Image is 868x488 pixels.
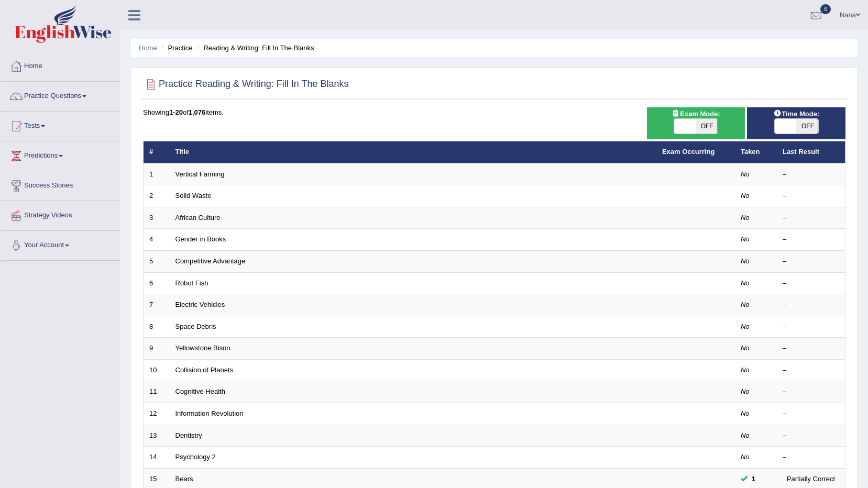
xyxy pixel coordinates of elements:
td: 11 [144,381,170,403]
td: 13 [144,425,170,447]
em: No [741,453,750,461]
a: Solid Waste [175,192,212,199]
div: – [783,191,839,201]
a: Exam Occurring [662,148,715,156]
div: Show exams occurring in exams [647,107,745,139]
a: Bears [175,475,193,483]
em: No [741,279,750,287]
td: 6 [144,272,170,294]
th: Last Result [777,141,845,163]
span: 6 [820,4,831,14]
td: 14 [144,447,170,469]
div: – [783,322,839,332]
div: – [783,213,839,223]
a: Gender in Books [175,235,226,243]
a: Predictions [1,141,120,168]
td: 12 [144,403,170,425]
a: Competitive Advantage [175,257,246,265]
a: Collision of Planets [175,366,234,374]
td: 3 [144,207,170,229]
em: No [741,344,750,352]
a: Practice Questions [1,82,120,108]
td: 10 [144,359,170,381]
td: 7 [144,294,170,316]
td: 4 [144,229,170,251]
em: No [741,214,750,221]
td: 9 [144,338,170,360]
em: No [741,323,750,330]
em: No [741,257,750,265]
div: – [783,409,839,419]
td: 1 [144,163,170,185]
li: Practice [159,43,192,53]
em: No [741,409,750,417]
div: – [783,279,839,289]
a: Psychology 2 [175,453,216,461]
div: – [783,300,839,310]
div: Partially Correct [783,473,839,484]
b: 1,076 [189,108,206,116]
li: Reading & Writing: Fill In The Blanks [194,43,314,53]
span: Exam Mode: [667,108,724,119]
a: Tests [1,112,120,138]
em: No [741,301,750,308]
th: Taken [735,141,777,163]
div: – [783,343,839,353]
h2: Practice Reading & Writing: Fill In The Blanks [143,76,349,92]
a: Space Debris [175,323,216,330]
a: Information Revolution [175,409,244,417]
a: Home [139,44,157,52]
a: African Culture [175,214,221,221]
em: No [741,170,750,178]
a: Vertical Farming [175,170,225,178]
a: Success Stories [1,171,120,197]
a: Cognitive Health [175,387,225,395]
div: – [783,365,839,375]
em: No [741,366,750,374]
span: OFF [696,119,718,134]
em: No [741,431,750,439]
div: – [783,431,839,441]
a: Yellowstone Bison [175,344,230,352]
b: 1-20 [169,108,183,116]
div: – [783,452,839,462]
em: No [741,387,750,395]
th: # [144,141,170,163]
td: 5 [144,251,170,273]
em: No [741,235,750,243]
div: – [783,170,839,180]
a: Your Account [1,231,120,257]
a: Strategy Videos [1,201,120,227]
a: Home [1,52,120,78]
span: OFF [796,119,818,134]
th: Title [170,141,656,163]
a: Robot Fish [175,279,208,287]
a: Dentistry [175,431,202,439]
div: – [783,235,839,245]
td: 2 [144,185,170,207]
div: – [783,257,839,267]
a: Electric Vehicles [175,301,225,308]
td: 8 [144,316,170,338]
span: Time Mode: [769,108,823,119]
em: No [741,192,750,199]
div: – [783,387,839,397]
div: Showing of items. [143,107,845,117]
span: You can still take this question [748,473,760,484]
